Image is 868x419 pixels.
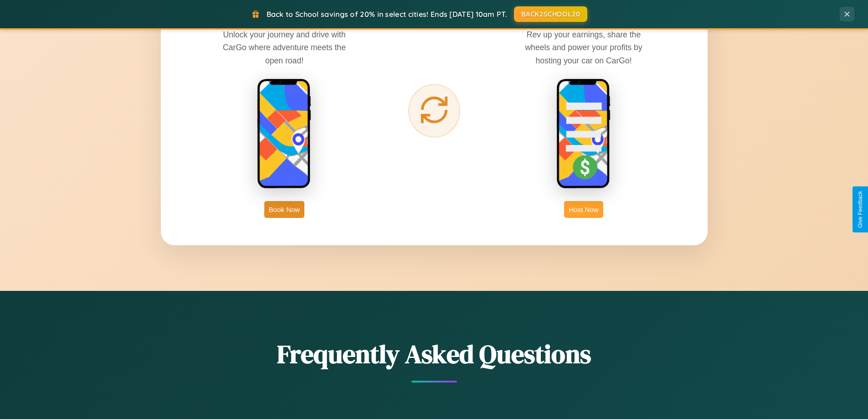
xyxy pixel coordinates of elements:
img: rent phone [257,78,312,190]
button: Host Now [564,201,603,218]
button: Book Now [264,201,304,218]
img: host phone [556,78,611,190]
p: Rev up your earnings, share the wheels and power your profits by hosting your car on CarGo! [515,28,652,67]
button: BACK2SCHOOL20 [514,6,587,22]
p: Unlock your journey and drive with CarGo where adventure meets the open road! [216,28,353,67]
div: Give Feedback [857,191,863,228]
span: Back to School savings of 20% in select cities! Ends [DATE] 10am PT. [267,10,507,19]
h2: Frequently Asked Questions [161,336,708,372]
